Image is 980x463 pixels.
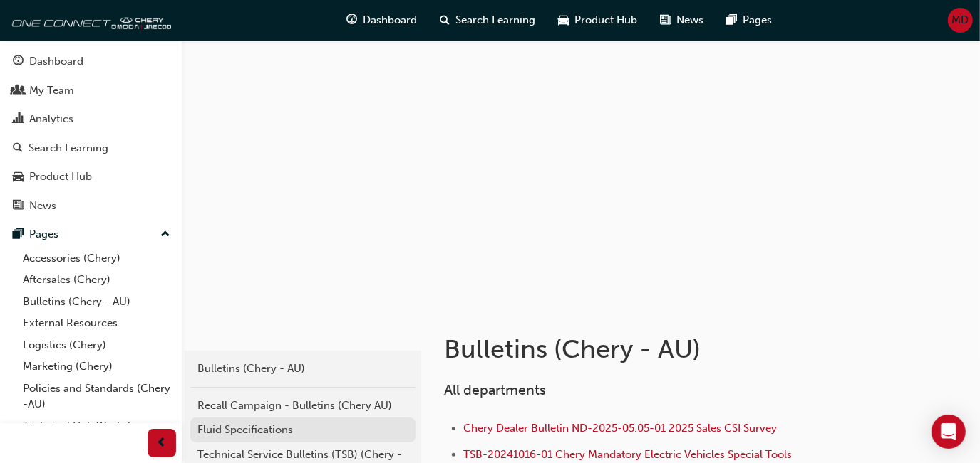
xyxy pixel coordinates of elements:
img: oneconnect [7,6,171,34]
a: Marketing (Chery) [17,356,176,378]
span: guage-icon [347,11,358,29]
div: Open Intercom Messenger [932,415,966,449]
span: Search Learning [456,12,536,28]
span: Dashboard [363,12,418,28]
h1: Bulletins (Chery - AU) [444,334,872,365]
span: news-icon [13,200,24,213]
span: pages-icon [13,228,24,241]
a: Fluid Specifications [190,417,416,442]
div: Analytics [29,111,73,127]
button: MD [948,8,973,33]
a: Analytics [6,106,176,132]
a: Accessories (Chery) [17,248,176,270]
a: Aftersales (Chery) [17,269,176,291]
a: Bulletins (Chery - AU) [190,356,416,381]
a: guage-iconDashboard [336,6,429,35]
a: Logistics (Chery) [17,334,176,356]
div: Bulletins (Chery - AU) [197,361,408,377]
div: News [29,198,56,214]
a: Technical Hub Workshop information [17,415,176,453]
button: Pages [6,221,176,248]
span: guage-icon [13,55,24,68]
span: Pages [743,12,773,28]
div: Fluid Specifications [197,422,408,438]
a: TSB-20241016-01 Chery Mandatory Electric Vehicles Special Tools [463,448,792,461]
a: Recall Campaign - Bulletins (Chery AU) [190,393,416,418]
span: search-icon [440,11,450,29]
span: News [677,12,704,28]
div: Recall Campaign - Bulletins (Chery AU) [197,398,408,414]
span: search-icon [13,142,23,155]
a: External Resources [17,312,176,334]
a: pages-iconPages [716,6,784,35]
div: Product Hub [29,169,92,185]
span: chart-icon [13,113,24,126]
div: My Team [29,83,74,99]
span: news-icon [661,11,671,29]
a: My Team [6,78,176,104]
a: Product Hub [6,164,176,190]
a: Dashboard [6,48,176,75]
a: Policies and Standards (Chery -AU) [17,378,176,415]
a: car-iconProduct Hub [547,6,649,35]
a: Chery Dealer Bulletin ND-2025-05.05-01 2025 Sales CSI Survey [463,422,777,435]
a: Search Learning [6,135,176,161]
div: Pages [29,226,58,243]
span: car-icon [559,11,569,29]
span: people-icon [13,85,24,97]
span: All departments [444,382,546,398]
span: pages-icon [727,11,738,29]
span: car-icon [13,171,24,183]
span: up-icon [160,225,170,244]
div: Search Learning [29,140,108,156]
a: Bulletins (Chery - AU) [17,291,176,313]
a: search-iconSearch Learning [429,6,547,35]
a: news-iconNews [649,6,716,35]
a: News [6,193,176,219]
div: Dashboard [29,53,83,70]
button: DashboardMy TeamAnalyticsSearch LearningProduct HubNews [6,46,176,221]
span: prev-icon [157,435,167,452]
span: Product Hub [575,12,638,28]
span: MD [952,12,969,28]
